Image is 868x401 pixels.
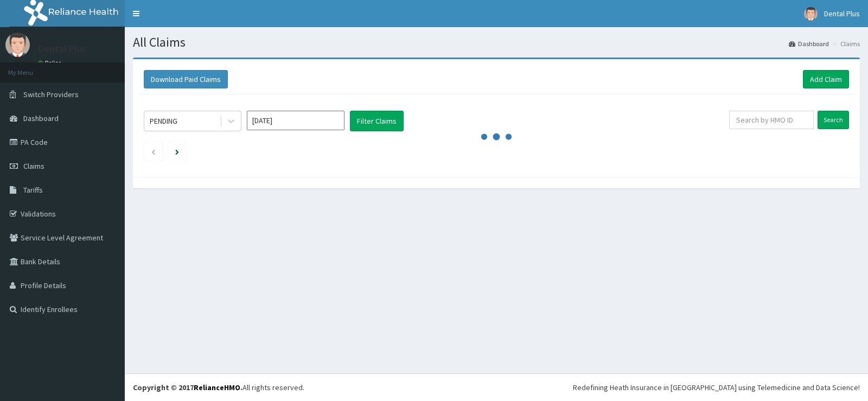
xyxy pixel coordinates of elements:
a: Add Claim [803,70,849,88]
h1: All Claims [133,35,860,49]
a: Dashboard [789,39,829,48]
a: Online [38,59,64,67]
a: Previous page [151,147,156,156]
div: PENDING [150,116,177,126]
footer: All rights reserved. [125,373,868,401]
button: Filter Claims [350,111,404,131]
a: Next page [175,147,179,156]
span: Switch Providers [23,90,79,99]
a: RelianceHMO [194,383,240,392]
svg: audio-loading [480,120,513,153]
span: Tariffs [23,185,43,195]
strong: Copyright © 2017 . [133,383,242,392]
div: Redefining Heath Insurance in [GEOGRAPHIC_DATA] using Telemedicine and Data Science! [573,382,860,393]
img: User Image [5,33,30,57]
button: Download Paid Claims [144,70,228,88]
p: Dental Plus [38,44,86,54]
input: Search [818,111,849,129]
li: Claims [830,39,860,48]
span: Claims [23,161,44,171]
input: Select Month and Year [247,111,344,130]
span: Dashboard [23,113,59,123]
img: User Image [804,7,818,21]
input: Search by HMO ID [729,111,814,129]
span: Dental Plus [824,9,860,18]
